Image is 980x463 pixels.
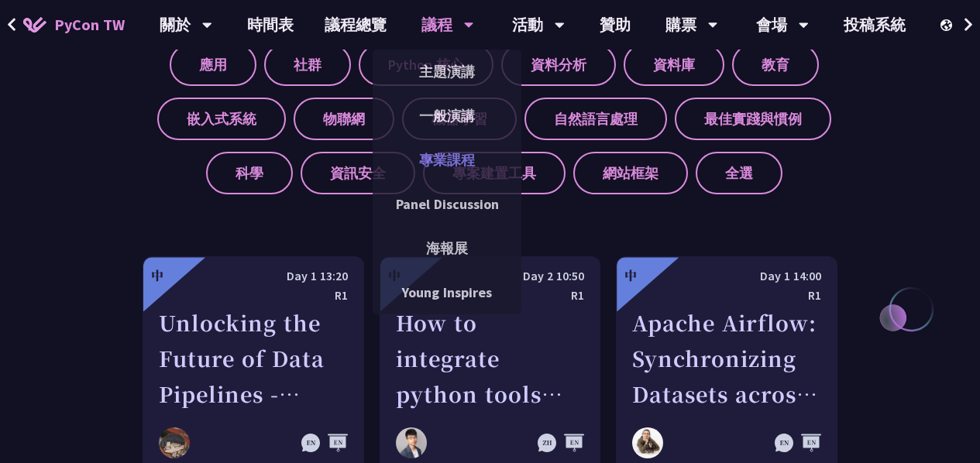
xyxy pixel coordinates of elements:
label: 嵌入式系統 [157,98,286,140]
div: Apache Airflow: Synchronizing Datasets across Multiple instances [632,305,821,412]
img: Home icon of PyCon TW 2025 [23,17,46,33]
div: R1 [159,286,348,305]
div: 中 [151,266,163,285]
img: Sebastien Crocquevieille [632,427,663,458]
a: Panel Discussion [373,186,521,222]
label: 物聯網 [294,98,394,140]
div: Day 1 14:00 [632,266,821,286]
a: 主題演講 [373,53,521,90]
img: 李唯 (Wei Lee) [159,427,190,458]
label: 應用 [170,43,256,86]
a: PyCon TW [8,5,140,44]
div: R1 [632,286,821,305]
a: 一般演講 [373,98,521,134]
img: 蘇揮原 Mars Su [396,427,427,458]
div: How to integrate python tools with Apache Iceberg to build ETLT pipeline on Shift-Left Architecture [396,305,585,412]
label: 最佳實踐與慣例 [675,98,831,140]
label: Python 核心 [359,43,493,86]
span: PyCon TW [54,13,125,36]
label: 教育 [732,43,819,86]
label: 資訊安全 [301,152,415,194]
a: 專業課程 [373,142,521,178]
label: 網站框架 [573,152,688,194]
label: 社群 [264,43,351,86]
div: Day 1 13:20 [159,266,348,286]
img: Locale Icon [940,19,956,31]
label: 科學 [206,152,293,194]
div: Unlocking the Future of Data Pipelines - Apache Airflow 3 [159,305,348,412]
label: 資料庫 [624,43,724,86]
a: 海報展 [373,230,521,266]
label: 全選 [696,152,782,194]
a: Young Inspires [373,274,521,310]
div: 中 [624,266,637,285]
label: 資料分析 [501,43,616,86]
label: 自然語言處理 [524,98,667,140]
